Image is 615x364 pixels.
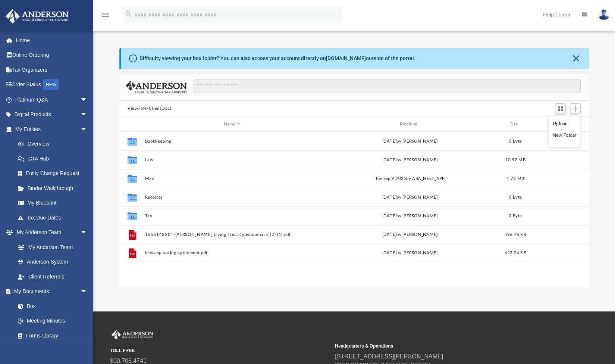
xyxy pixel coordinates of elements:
span: 4.73 MB [506,177,524,181]
div: Tue Sep 9 2025 by ABA_NEST_APP [323,175,497,182]
span: 496.76 KB [504,233,526,237]
a: Order StatusNEW [5,77,99,93]
a: My Blueprint [10,196,95,211]
div: Size [500,121,530,128]
button: Add [570,103,581,114]
a: [DOMAIN_NAME] [326,55,366,61]
a: Entity Change Request [10,166,99,181]
button: Close [571,53,581,64]
a: Meeting Minutes [10,314,95,329]
a: menu [101,14,110,19]
span: arrow_drop_down [80,122,95,137]
a: [STREET_ADDRESS][PERSON_NAME] [335,353,443,360]
a: Client Referrals [10,269,95,284]
span: 622.24 KB [504,251,526,255]
span: arrow_drop_down [80,225,95,240]
a: My Entitiesarrow_drop_down [5,122,99,137]
a: CTA Hub [10,151,99,166]
button: 1655143204-[PERSON_NAME] Living Trust Questionnaire (2) (1).pdf [145,232,319,237]
a: My Documentsarrow_drop_down [5,284,95,299]
div: grid [119,132,589,287]
button: Viewable-ClientDocs [128,105,172,112]
img: User Pic [598,9,609,20]
a: Tax Organizers [5,62,99,77]
a: Box [10,299,91,314]
div: [DATE] by [PERSON_NAME] [323,138,497,145]
a: Platinum Q&Aarrow_drop_down [5,92,99,107]
div: [DATE] by [PERSON_NAME] [323,213,497,220]
button: Receipts [145,195,319,200]
div: id [123,121,141,128]
span: [DATE] [382,158,396,162]
a: Binder Walkthrough [10,181,99,196]
a: Home [5,33,99,48]
span: arrow_drop_down [80,284,95,299]
a: Anderson System [10,255,95,270]
span: arrow_drop_down [80,92,95,108]
div: [DATE] by [PERSON_NAME] [323,231,497,238]
li: New Folder [553,131,577,139]
span: 0 Byte [509,139,522,143]
button: Bookkeeping [145,139,319,144]
img: Anderson Advisors Platinum Portal [3,9,71,24]
a: My Anderson Teamarrow_drop_down [5,225,95,240]
a: Digital Productsarrow_drop_down [5,107,99,122]
div: Modified [322,121,497,128]
span: arrow_drop_down [80,107,95,122]
a: Forms Library [10,328,91,343]
div: [DATE] by [PERSON_NAME] [323,194,497,201]
a: Tax Due Dates [10,210,99,225]
i: menu [101,10,110,19]
button: Law [145,158,319,162]
span: 0 Byte [509,214,522,218]
button: Tax [145,214,319,218]
a: 800.706.4741 [110,358,147,364]
button: Mail [145,176,319,181]
button: Switch to Grid View [555,103,566,114]
div: Difficulty viewing your box folder? You can also access your account directly on outside of the p... [139,55,415,62]
input: Search files and folders [194,79,581,93]
i: search [125,10,133,18]
div: Name [144,121,319,128]
span: 10.92 MB [505,158,525,162]
div: NEW [43,79,59,90]
button: bmss operating agreement.pdf [145,251,319,256]
small: TOLL FREE [110,347,330,354]
a: My Anderson Team [10,240,91,255]
img: Anderson Advisors Platinum Portal [110,330,155,340]
div: [DATE] by [PERSON_NAME] [323,250,497,257]
div: by [PERSON_NAME] [323,157,497,164]
a: Overview [10,137,99,152]
a: Online Ordering [5,48,99,63]
li: Upload [553,119,577,127]
small: Headquarters & Operations [335,343,555,349]
div: id [533,121,586,128]
span: 0 Byte [509,195,522,199]
ul: Add [548,115,581,147]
